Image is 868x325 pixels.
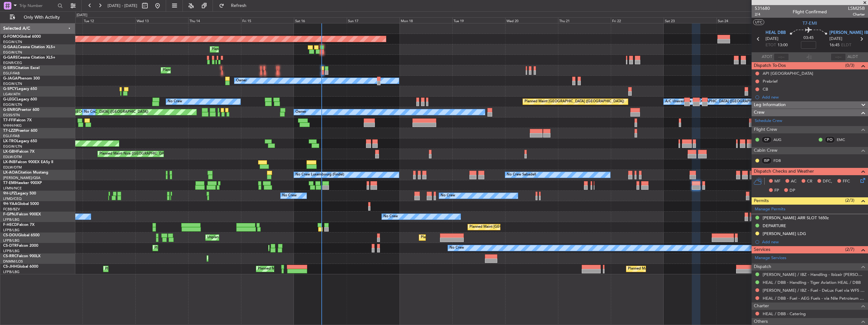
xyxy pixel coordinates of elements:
[3,202,39,206] a: 9H-YAAGlobal 5000
[449,243,464,253] div: No Crew
[790,188,795,194] span: DP
[3,66,40,70] a: G-SIRSCitation Excel
[383,212,398,221] div: No Crew
[3,129,16,133] span: T7-LZZI
[282,191,297,201] div: No Crew
[773,158,788,163] a: FDB
[763,215,829,220] div: [PERSON_NAME] ARR SLOT 1650z
[3,244,38,248] a: CS-DTRFalcon 2000
[664,17,716,23] div: Sat 23
[3,265,38,269] a: CS-JHHGlobal 6000
[3,118,14,122] span: T7-FFI
[763,311,806,316] a: HEAL / DBB - Catering
[207,233,311,242] div: Unplanned Maint [GEOGRAPHIC_DATA] ([GEOGRAPHIC_DATA])
[763,288,865,293] a: [PERSON_NAME] / IBZ - Fuel - DeLux Fuel via WFS - [PERSON_NAME] / IBZ
[3,181,15,185] span: T7-EMI
[791,178,797,185] span: AC
[135,17,188,23] div: Wed 13
[3,98,17,101] span: G-LEGC
[241,17,294,23] div: Fri 15
[3,129,37,133] a: T7-LZZIPraetor 600
[763,223,786,228] div: DEPARTURE
[3,35,19,39] span: G-FOMO
[168,97,182,106] div: No Crew
[3,160,15,164] span: LX-INB
[803,20,817,27] span: T7-EMI
[84,107,99,117] div: No Crew
[753,19,764,25] button: UTC
[823,178,832,185] span: DFC,
[3,56,18,60] span: G-GARE
[19,1,56,10] input: Trip Number
[3,192,16,195] span: 9H-LPZ
[763,71,813,76] div: API [GEOGRAPHIC_DATA]
[3,186,22,191] a: LFMN/NCE
[558,17,611,23] div: Thu 21
[3,249,20,253] a: LFPB/LBG
[755,206,785,213] a: Manage Permits
[3,35,41,39] a: G-FOMOGlobal 6000
[847,54,858,60] span: ALDT
[3,102,22,107] a: EGGW/LTN
[3,196,22,201] a: LFMD/CEQ
[3,87,37,91] a: G-SPCYLegacy 650
[83,17,135,23] div: Tue 12
[3,144,22,149] a: EGGW/LTN
[3,270,20,274] a: LFPB/LBG
[3,171,18,175] span: LX-AOA
[848,12,865,17] span: Charter
[3,207,20,212] a: FCBB/BZV
[3,254,17,258] span: CS-RRC
[3,87,17,91] span: G-SPCY
[762,54,772,60] span: ATOT
[400,17,452,23] div: Mon 18
[763,231,806,236] div: [PERSON_NAME] LDG
[628,264,728,274] div: Planned Maint [GEOGRAPHIC_DATA] ([GEOGRAPHIC_DATA])
[3,45,55,49] a: G-GAALCessna Citation XLS+
[3,108,18,112] span: G-ENRG
[754,147,778,154] span: Cabin Crew
[754,263,771,271] span: Dispatch
[3,175,40,180] a: [PERSON_NAME]/QSA
[3,171,48,175] a: LX-AOACitation Mustang
[3,213,17,216] span: F-GPNJ
[3,192,36,195] a: 9H-LPZLegacy 500
[845,62,854,69] span: (0/3)
[793,9,827,15] div: Flight Confirmed
[829,36,842,42] span: [DATE]
[754,109,765,116] span: Crew
[441,191,455,201] div: No Crew
[754,126,777,133] span: Flight Crew
[469,222,569,232] div: Planned Maint [GEOGRAPHIC_DATA] ([GEOGRAPHIC_DATA])
[226,3,252,8] span: Refresh
[3,81,22,86] a: EGGW/LTN
[845,197,854,204] span: (2/3)
[105,264,205,274] div: Planned Maint [GEOGRAPHIC_DATA] ([GEOGRAPHIC_DATA])
[236,76,247,86] div: Owner
[294,17,347,23] div: Sat 16
[3,77,40,80] a: G-JAGAPhenom 300
[773,137,788,143] a: AUG
[3,259,23,264] a: DNMM/LOS
[766,42,776,48] span: ETOT
[763,296,865,301] a: HEAL / DBB - Fuel - AEG Fuels - via Nile Petroleum - HEAL
[766,30,786,36] span: HEAL DBB
[665,97,768,106] div: A/C Unavailable [GEOGRAPHIC_DATA] ([GEOGRAPHIC_DATA])
[3,118,32,122] a: T7-FFIFalcon 7X
[778,42,788,48] span: 13:00
[3,77,18,80] span: G-JAGA
[755,12,770,17] span: 2/4
[99,149,170,159] div: Planned Maint Nice ([GEOGRAPHIC_DATA])
[3,244,17,248] span: CS-DTR
[3,56,55,60] a: G-GARECessna Citation XLS+
[3,165,22,170] a: EDLW/DTM
[3,223,34,227] a: F-HECDFalcon 7X
[3,213,41,216] a: F-GPNJFalcon 900EX
[755,118,782,124] a: Schedule Crew
[212,45,235,54] div: Planned Maint
[505,17,558,23] div: Wed 20
[108,3,137,9] span: [DATE] - [DATE]
[452,17,505,23] div: Tue 19
[845,246,854,253] span: (2/7)
[3,40,22,44] a: EGGW/LTN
